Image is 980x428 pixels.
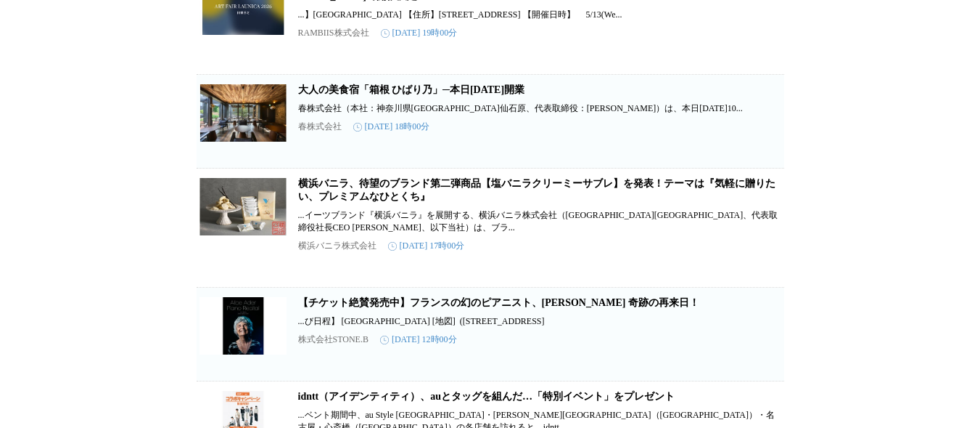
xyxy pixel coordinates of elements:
[298,121,342,133] p: 春株式会社
[298,209,781,234] p: ...イーツブランド『横浜バニラ』を展開する、横浜バニラ株式会社（[GEOGRAPHIC_DATA][GEOGRAPHIC_DATA]、代表取締役社長CEO [PERSON_NAME]、以下当社...
[298,297,699,308] a: 【チケット絶賛発売中】フランスの幻のピアニスト、[PERSON_NAME] 奇跡の再来日！
[298,315,781,328] p: ...び日程】 [GEOGRAPHIC_DATA] [地図] ([STREET_ADDRESS]
[199,296,287,355] img: 【チケット絶賛発売中】フランスの幻のピアニスト、アリス・アデール 奇跡の再来日！
[298,102,781,115] p: 春株式会社（本社：神奈川県[GEOGRAPHIC_DATA]仙石原、代表取締役：[PERSON_NAME]）は、本日[DATE]10...
[298,334,368,346] p: 株式会社STONE.B
[298,84,525,95] a: 大人の美食宿「箱根 ひばり乃」─本日[DATE]開業
[388,240,465,252] time: [DATE] 17時00分
[199,177,287,235] img: 横浜バニラ、待望のブランド第二弾商品【塩バニラクリーミーサブレ】を発表！テーマは『気軽に贈りたい、プレミアムなひとくち』
[380,334,457,346] time: [DATE] 12時00分
[298,27,369,39] p: RAMBIIS株式会社
[381,27,458,39] time: [DATE] 19時00分
[298,178,775,202] a: 横浜バニラ、待望のブランド第二弾商品【塩バニラクリーミーサブレ】を発表！テーマは『気軽に贈りたい、プレミアムなひとくち』
[298,9,781,21] p: ...】[GEOGRAPHIC_DATA] 【住所】[STREET_ADDRESS] 【開催日時】 5/13(We...
[298,391,675,402] a: idntt（アイデンティティ）、auとタッグを組んだ…「特別イベント」をプレゼント
[298,240,376,252] p: 横浜バニラ株式会社
[199,84,287,142] img: 大人の美食宿「箱根 ひばり乃」─本日2025年10月11日（土）開業
[353,121,430,133] time: [DATE] 18時00分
